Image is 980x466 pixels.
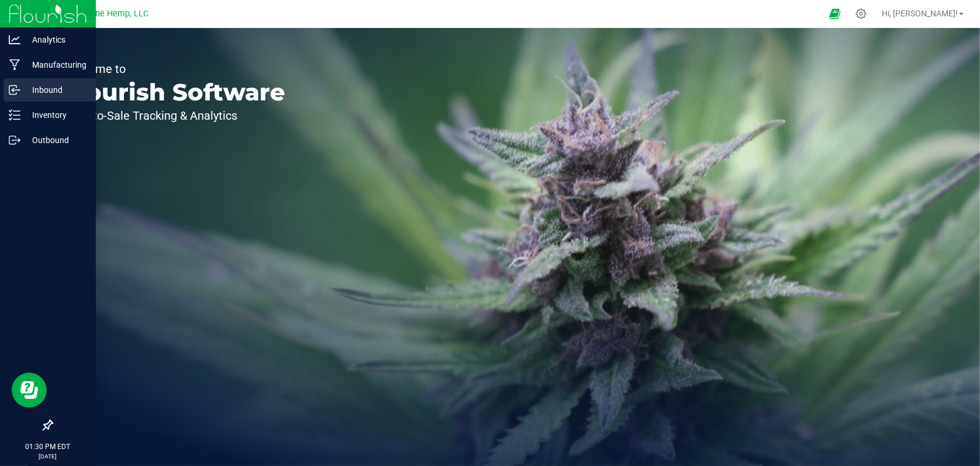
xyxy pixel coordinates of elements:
[5,452,91,461] p: [DATE]
[9,109,20,121] inline-svg: Inventory
[20,108,91,122] p: Inventory
[90,9,149,19] span: One Hemp, LLC
[5,441,91,452] p: 01:30 PM EDT
[63,81,285,104] p: Flourish Software
[20,133,91,147] p: Outbound
[882,9,958,18] span: Hi, [PERSON_NAME]!
[20,58,91,72] p: Manufacturing
[9,59,20,71] inline-svg: Manufacturing
[9,34,20,46] inline-svg: Analytics
[9,134,20,146] inline-svg: Outbound
[9,84,20,96] inline-svg: Inbound
[822,2,848,25] span: Open Ecommerce Menu
[12,373,47,408] iframe: Resource center
[20,33,91,47] p: Analytics
[854,8,868,19] div: Manage settings
[63,63,285,75] p: Welcome to
[20,83,91,97] p: Inbound
[63,110,285,121] p: Seed-to-Sale Tracking & Analytics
